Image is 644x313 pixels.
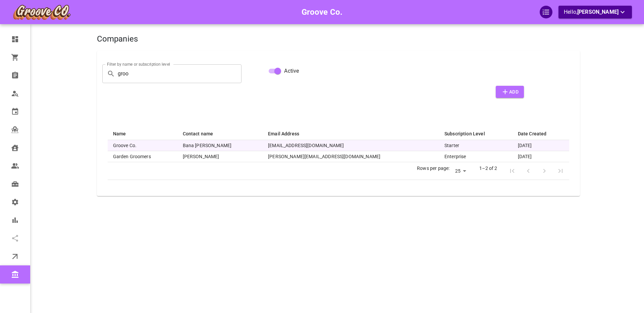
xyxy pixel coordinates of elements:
[263,140,439,151] td: [EMAIL_ADDRESS][DOMAIN_NAME]
[108,151,177,162] th: Garden Groomers
[302,6,343,18] h6: Groove Co.
[108,128,177,140] th: Name
[558,6,632,18] button: Hello,[PERSON_NAME]
[263,128,439,140] th: Email Address
[439,151,513,162] td: Enterprise
[177,128,263,140] th: Contact name
[439,140,513,151] td: Starter
[577,9,619,15] span: [PERSON_NAME]
[564,8,627,16] p: Hello,
[177,151,263,162] td: [PERSON_NAME]
[284,67,299,75] span: Active
[452,166,469,176] select: Rows per page
[417,165,449,172] p: Rows per page:
[540,6,552,18] div: QuickStart Guide
[513,151,569,162] td: [DATE]
[513,140,569,151] td: [DATE]
[97,34,580,44] h4: Companies
[263,151,439,162] td: [PERSON_NAME][EMAIL_ADDRESS][DOMAIN_NAME]
[439,128,513,140] th: Subscription Level
[177,140,263,151] td: Bana [PERSON_NAME]
[108,140,177,151] th: Groove Co.
[513,128,569,140] th: Date Created
[496,86,524,98] button: Add
[12,4,71,20] img: company-logo
[107,61,170,67] label: Filter by name or subscription level
[479,165,497,172] p: 1–2 of 2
